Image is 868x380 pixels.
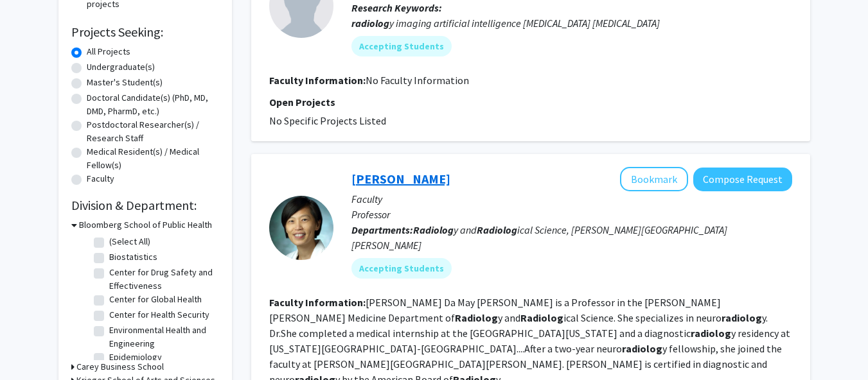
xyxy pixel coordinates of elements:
[109,308,209,322] label: Center for Health Security
[269,94,792,110] p: Open Projects
[351,17,389,30] b: radiolog
[351,223,727,252] span: y and ical Science, [PERSON_NAME][GEOGRAPHIC_DATA][PERSON_NAME]
[455,311,498,324] b: Radiolog
[413,223,454,236] b: Radiolog
[109,266,216,293] label: Center for Drug Safety and Effectiveness
[109,250,157,264] label: Biostatistics
[351,1,442,14] b: Research Keywords:
[622,342,662,355] b: radiolog
[109,324,216,350] label: Environmental Health and Engineering
[691,327,731,340] b: radiolog
[351,223,413,236] b: Departments:
[87,118,219,145] label: Postdoctoral Researcher(s) / Research Staff
[351,207,792,222] p: Professor
[620,167,688,191] button: Add Doris Lin to Bookmarks
[722,311,762,324] b: radiolog
[71,198,219,213] h2: Division & Department:
[76,360,164,374] h3: Carey Business School
[71,24,219,40] h2: Projects Seeking:
[351,36,452,56] mat-chip: Accepting Students
[351,191,792,207] p: Faculty
[87,145,219,172] label: Medical Resident(s) / Medical Fellow(s)
[366,74,469,87] span: No Faculty Information
[109,235,150,248] label: (Select All)
[351,258,452,279] mat-chip: Accepting Students
[87,60,155,74] label: Undergraduate(s)
[520,311,563,324] b: Radiolog
[10,322,55,370] iframe: Chat
[87,45,130,58] label: All Projects
[87,172,114,186] label: Faculty
[109,350,162,364] label: Epidemiology
[269,296,366,309] b: Faculty Information:
[109,293,202,306] label: Center for Global Health
[351,15,792,31] div: y imaging artificial intelligence [MEDICAL_DATA] [MEDICAL_DATA]
[477,223,517,236] b: Radiolog
[693,168,792,191] button: Compose Request to Doris Lin
[351,171,450,187] a: [PERSON_NAME]
[87,91,219,118] label: Doctoral Candidate(s) (PhD, MD, DMD, PharmD, etc.)
[269,74,366,87] b: Faculty Information:
[87,76,163,89] label: Master's Student(s)
[79,218,212,232] h3: Bloomberg School of Public Health
[269,114,386,127] span: No Specific Projects Listed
